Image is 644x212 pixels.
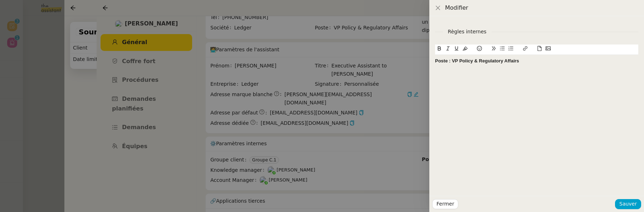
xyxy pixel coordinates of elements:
span: Fermer [436,200,454,208]
span: Sauver [619,200,637,208]
button: Fermer [432,199,458,209]
button: Sauver [615,199,641,209]
button: Close [435,5,441,11]
span: Règles internes [443,28,492,36]
strong: Poste : VP Policy & Regulatory Affairs [435,58,519,63]
span: Modifier [445,4,468,11]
